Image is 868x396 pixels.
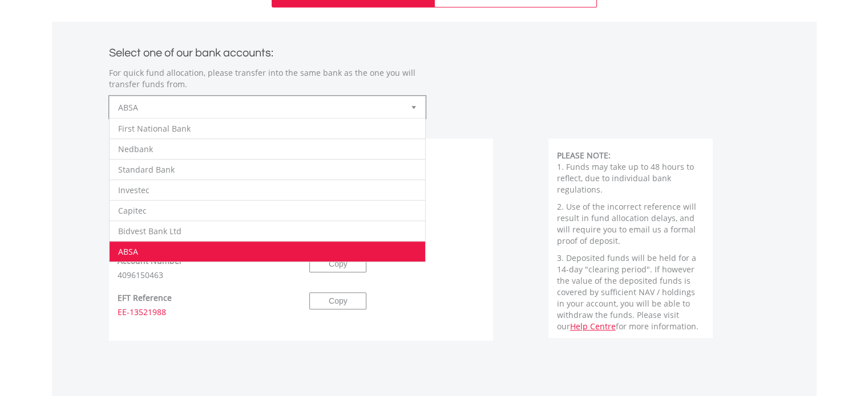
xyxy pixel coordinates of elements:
[110,221,425,241] li: Bidvest Bank Ltd
[110,241,425,262] li: ABSA
[309,292,366,309] button: Copy
[309,255,366,272] button: Copy
[110,138,425,159] li: Nedbank
[118,270,163,280] span: 4096150463
[110,200,425,221] li: Capitec
[118,292,172,304] label: EFT Reference
[118,307,166,317] span: EE-13521988
[557,150,611,161] b: PLEASE NOTE:
[109,67,426,90] p: For quick fund allocation, please transfer into the same bank as the one you will transfer funds ...
[109,43,273,59] label: Select one of our bank accounts:
[118,96,399,119] span: ABSA
[557,161,705,195] p: 1. Funds may take up to 48 hours to reflect, due to individual bank regulations.
[110,179,425,200] li: Investec
[570,321,616,332] a: Help Centre
[557,201,705,247] p: 2. Use of the incorrect reference will result in fund allocation delays, and will require you to ...
[110,159,425,179] li: Standard Bank
[557,252,705,332] p: 3. Deposited funds will be held for a 14-day "clearing period". If however the value of the depos...
[110,118,425,138] li: First National Bank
